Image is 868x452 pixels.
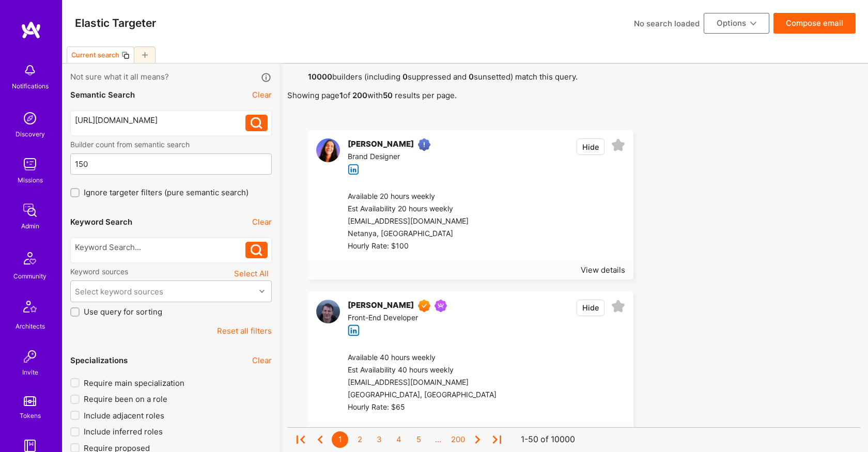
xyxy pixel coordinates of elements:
div: [EMAIL_ADDRESS][DOMAIN_NAME] [348,215,486,228]
img: Exceptional A.Teamer [418,300,430,312]
h3: Elastic Targeter [75,17,156,29]
span: Not sure what it all means? [70,71,169,83]
div: [PERSON_NAME] [348,138,414,151]
p: Showing page of with results per page. [287,90,860,101]
div: View details [581,425,625,436]
div: 2 [351,431,368,448]
img: Architects [18,296,42,321]
div: Tokens [20,410,41,421]
i: icon EmptyStar [611,138,625,152]
span: Require been on a role [84,394,167,404]
div: Available 20 hours weekly [348,191,486,203]
label: Builder count from semantic search [70,139,272,149]
div: Brand Designer [348,151,435,163]
div: Invite [22,367,38,378]
img: teamwork [20,154,40,175]
img: User Avatar [316,138,340,162]
i: icon Copy [121,51,130,59]
strong: 200 [352,90,367,100]
i: icon Search [251,244,262,256]
div: 3 [371,431,388,448]
div: [PERSON_NAME] [348,300,414,312]
div: 1 [332,431,348,448]
div: View details [581,264,625,275]
i: icon Search [251,117,262,129]
img: discovery [20,108,40,129]
span: Ignore targeter filters (pure semantic search) [84,187,249,198]
strong: 0 [469,72,474,82]
span: Include inferred roles [84,426,163,437]
button: Hide [577,138,605,155]
button: Select All [231,267,272,280]
div: Discovery [16,129,45,139]
i: icon linkedIn [348,324,360,336]
button: Clear [252,216,272,227]
div: Admin [21,221,39,231]
button: Compose email [773,13,856,34]
a: User Avatar [316,138,340,175]
div: [GEOGRAPHIC_DATA], [GEOGRAPHIC_DATA] [348,389,497,401]
div: [EMAIL_ADDRESS][DOMAIN_NAME] [348,377,497,389]
span: Include adjacent roles [84,410,164,421]
i: icon Info [260,72,272,84]
div: Hourly Rate: $65 [348,401,497,414]
img: High Potential User [418,138,430,151]
div: Missions [18,175,43,185]
div: 1-50 of 10000 [521,434,575,445]
div: 4 [391,431,407,448]
i: icon Chevron [259,289,265,294]
button: Clear [252,355,272,366]
span: Use query for sorting [84,306,162,317]
a: User Avatar [316,300,340,336]
div: Netanya, [GEOGRAPHIC_DATA] [348,228,486,240]
img: tokens [24,396,36,406]
div: Available 40 hours weekly [348,352,497,364]
span: builders (including suppressed and sunsetted) match this query. [287,72,860,101]
img: Been on Mission [435,300,447,312]
div: Architects [16,321,45,332]
div: Est Availability 40 hours weekly [348,364,497,377]
span: Require main specialization [84,378,184,388]
img: bell [20,60,40,81]
div: 200 [450,431,466,448]
div: [URL][DOMAIN_NAME] [75,115,246,126]
button: Reset all filters [217,325,272,336]
strong: 1 [339,90,343,100]
div: Front-End Developer [348,312,451,324]
strong: 50 [383,90,393,100]
div: Current search [71,51,119,59]
img: Community [18,246,42,271]
strong: 0 [402,72,408,82]
button: Clear [252,89,272,100]
div: Est Availability 20 hours weekly [348,203,486,215]
div: 5 [410,431,427,448]
button: Options [704,13,769,34]
img: User Avatar [316,300,340,323]
button: Hide [577,300,605,316]
div: No search loaded [634,18,700,29]
i: icon Plus [142,52,148,58]
i: icon EmptyStar [611,300,625,314]
div: Hourly Rate: $100 [348,240,486,253]
div: Select keyword sources [75,286,163,297]
div: Notifications [12,81,49,91]
i: icon ArrowDownBlack [750,21,756,27]
div: Keyword Search [70,216,132,227]
label: Keyword sources [70,267,128,276]
strong: 10000 [308,72,332,82]
img: logo [21,21,41,39]
div: Semantic Search [70,89,135,100]
img: admin teamwork [20,200,40,221]
div: ... [430,431,446,448]
img: Invite [20,346,40,367]
div: Community [13,271,47,282]
i: icon linkedIn [348,164,360,176]
div: Specializations [70,355,128,366]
